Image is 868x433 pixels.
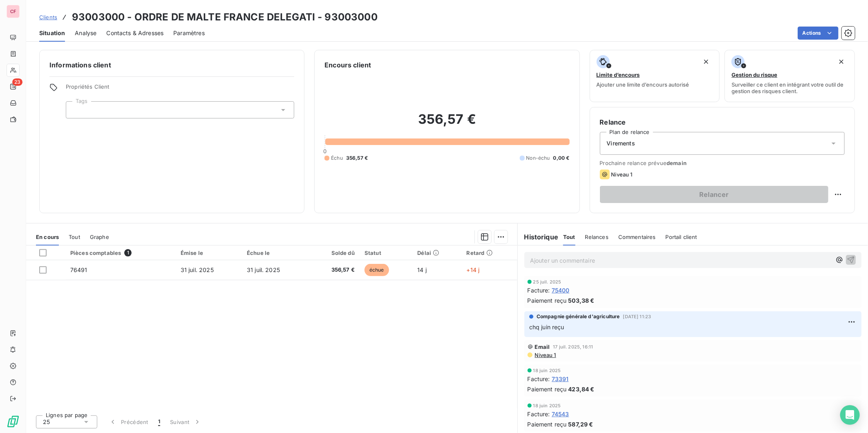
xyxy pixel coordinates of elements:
[153,413,165,431] button: 1
[529,324,564,330] span: chq juin reçu
[104,413,153,431] button: Précédent
[106,29,163,37] span: Contacts & Adresses
[667,160,687,166] span: demain
[181,266,214,273] span: 31 juil. 2025
[533,403,561,408] span: 18 juin 2025
[7,80,19,93] a: 23
[732,81,848,94] span: Surveiller ce client en intégrant votre outil de gestion des risques client.
[365,264,389,276] span: échue
[124,249,132,257] span: 1
[247,250,303,256] div: Échue le
[75,29,96,37] span: Analyse
[537,313,620,320] span: Compagnie générale d'agriculture
[568,296,595,305] span: 503,38 €
[365,250,408,256] div: Statut
[611,171,633,178] span: Niveau 1
[563,234,575,240] span: Tout
[39,14,57,20] span: Clients
[528,385,567,393] span: Paiement reçu
[618,234,656,240] span: Commentaires
[597,71,640,78] span: Limite d’encours
[528,296,567,305] span: Paiement reçu
[585,234,608,240] span: Relances
[552,286,570,295] span: 75400
[552,375,569,383] span: 73391
[70,266,87,273] span: 76491
[533,368,561,373] span: 18 juin 2025
[553,344,593,349] span: 17 juil. 2025, 16:11
[49,60,294,70] h6: Informations client
[518,232,559,242] h6: Historique
[324,111,569,136] h2: 356,57 €
[600,117,845,127] h6: Relance
[528,410,550,418] span: Facture :
[36,234,59,240] span: En cours
[43,418,50,426] span: 25
[72,10,378,25] h3: 93003000 - ORDRE DE MALTE FRANCE DELEGATI - 93003000
[247,266,280,273] span: 31 juil. 2025
[600,186,828,203] button: Relancer
[568,420,593,429] span: 587,29 €
[181,250,237,256] div: Émise le
[12,78,22,86] span: 23
[313,266,355,274] span: 356,57 €
[70,249,171,257] div: Pièces comptables
[597,81,689,88] span: Ajouter une limite d’encours autorisé
[528,420,567,429] span: Paiement reçu
[467,250,512,256] div: Retard
[324,60,371,70] h6: Encours client
[7,5,20,18] div: CF
[313,250,355,256] div: Solde dû
[66,83,294,95] span: Propriétés Client
[73,106,79,114] input: Ajouter une valeur
[732,71,777,78] span: Gestion du risque
[623,314,651,319] span: [DATE] 11:23
[90,234,109,240] span: Graphe
[417,266,427,273] span: 14 j
[331,154,343,162] span: Échu
[533,279,562,284] span: 25 juil. 2025
[534,352,556,358] span: Niveau 1
[7,415,20,428] img: Logo LeanPay
[798,27,839,40] button: Actions
[158,418,160,426] span: 1
[323,148,327,154] span: 0
[526,154,550,162] span: Non-échu
[552,410,569,418] span: 74543
[568,385,595,393] span: 423,84 €
[840,405,860,425] div: Open Intercom Messenger
[590,50,720,102] button: Limite d’encoursAjouter une limite d’encours autorisé
[417,250,456,256] div: Délai
[528,375,550,383] span: Facture :
[39,29,65,37] span: Situation
[69,234,80,240] span: Tout
[600,160,845,166] span: Prochaine relance prévue
[553,154,570,162] span: 0,00 €
[535,344,550,350] span: Email
[165,413,206,431] button: Suivant
[173,29,205,37] span: Paramètres
[467,266,480,273] span: +14 j
[666,234,697,240] span: Portail client
[39,13,57,21] a: Clients
[607,139,635,147] span: Virements
[528,286,550,295] span: Facture :
[725,50,855,102] button: Gestion du risqueSurveiller ce client en intégrant votre outil de gestion des risques client.
[346,154,368,162] span: 356,57 €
